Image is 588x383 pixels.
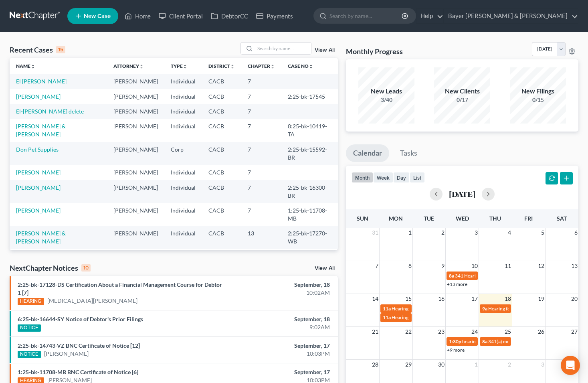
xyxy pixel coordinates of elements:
[537,294,545,304] span: 19
[164,104,202,119] td: Individual
[449,338,461,344] span: 1:30p
[164,74,202,89] td: Individual
[437,360,445,369] span: 30
[392,314,454,320] span: Hearing for [PERSON_NAME]
[202,226,241,249] td: CACB
[510,96,566,104] div: 0/15
[270,64,275,69] i: unfold_more
[10,263,91,273] div: NextChapter Notices
[16,169,61,176] a: [PERSON_NAME]
[346,47,403,56] h3: Monthly Progress
[202,180,241,203] td: CACB
[231,368,330,376] div: September, 17
[434,96,490,104] div: 0/17
[507,360,512,369] span: 2
[252,9,297,23] a: Payments
[455,273,527,279] span: 341 Hearing for [PERSON_NAME]
[241,74,281,89] td: 7
[440,228,445,237] span: 2
[16,63,35,69] a: Nameunfold_more
[482,338,487,344] span: 8a
[231,342,330,350] div: September, 17
[16,78,67,85] a: El [PERSON_NAME]
[164,226,202,249] td: Individual
[231,289,330,297] div: 10:02AM
[410,172,425,183] button: list
[18,298,44,305] div: HEARING
[392,306,454,312] span: Hearing for [PERSON_NAME]
[18,351,41,358] div: NOTICE
[231,323,330,331] div: 9:02AM
[30,64,35,69] i: unfold_more
[437,327,445,336] span: 23
[164,142,202,165] td: Corp
[10,45,65,55] div: Recent Cases
[208,63,235,69] a: Districtunfold_more
[371,327,379,336] span: 21
[570,294,578,304] span: 20
[447,347,465,353] a: +9 more
[241,142,281,165] td: 7
[309,64,313,69] i: unfold_more
[357,215,368,222] span: Sun
[107,119,164,142] td: [PERSON_NAME]
[471,294,479,304] span: 17
[371,228,379,237] span: 31
[471,261,479,271] span: 10
[107,165,164,180] td: [PERSON_NAME]
[504,261,512,271] span: 11
[281,119,338,142] td: 8:25-bk-10419-TA
[207,9,252,23] a: DebtorCC
[56,46,65,53] div: 15
[315,47,335,53] a: View All
[371,360,379,369] span: 28
[107,142,164,165] td: [PERSON_NAME]
[202,142,241,165] td: CACB
[241,104,281,119] td: 7
[408,261,412,271] span: 8
[164,249,202,272] td: Individual
[18,281,222,296] a: 2:25-bk-17128-DS Certification About a Financial Management Course for Debtor 1 [7]
[393,144,424,162] a: Tasks
[113,63,144,69] a: Attorneyunfold_more
[107,226,164,249] td: [PERSON_NAME]
[107,104,164,119] td: [PERSON_NAME]
[202,203,241,226] td: CACB
[444,9,578,23] a: Bayer [PERSON_NAME] & [PERSON_NAME]
[231,315,330,323] div: September, 18
[371,294,379,304] span: 14
[202,74,241,89] td: CACB
[107,74,164,89] td: [PERSON_NAME]
[537,261,545,271] span: 12
[404,327,412,336] span: 22
[107,203,164,226] td: [PERSON_NAME]
[281,180,338,203] td: 2:25-bk-16300-BR
[329,8,403,23] input: Search by name...
[352,172,373,183] button: month
[281,142,338,165] td: 2:25-bk-15592-BR
[416,9,443,23] a: Help
[139,64,144,69] i: unfold_more
[16,93,61,100] a: [PERSON_NAME]
[241,180,281,203] td: 7
[574,228,578,237] span: 6
[537,327,545,336] span: 26
[16,184,61,191] a: [PERSON_NAME]
[471,327,479,336] span: 24
[16,123,66,138] a: [PERSON_NAME] & [PERSON_NAME]
[164,89,202,104] td: Individual
[18,324,41,332] div: NOTICE
[171,63,188,69] a: Typeunfold_more
[107,180,164,203] td: [PERSON_NAME]
[121,9,155,23] a: Home
[18,369,138,375] a: 1:25-bk-11708-MB BNC Certificate of Notice [6]
[557,215,567,222] span: Sat
[504,294,512,304] span: 18
[358,96,414,104] div: 3/40
[164,180,202,203] td: Individual
[231,281,330,289] div: September, 18
[241,226,281,249] td: 13
[288,63,313,69] a: Case Nounfold_more
[561,356,580,375] div: Open Intercom Messenger
[437,294,445,304] span: 16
